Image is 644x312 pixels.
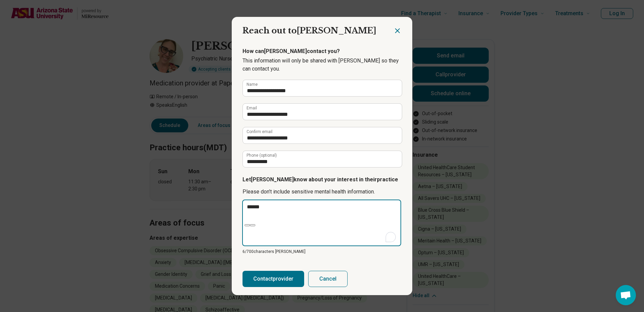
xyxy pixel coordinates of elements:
button: Cancel [308,271,348,287]
p: Please don’t include sensitive mental health information. [243,188,401,196]
span: Reach out to [PERSON_NAME] [243,26,376,35]
button: Close dialog [393,27,401,35]
p: How can [PERSON_NAME] contact you? [243,47,401,55]
label: Confirm email [247,130,272,134]
button: Contactprovider [243,271,304,287]
p: 6/ 700 characters [PERSON_NAME] [243,249,401,255]
label: Name [247,82,258,86]
p: This information will only be shared with [PERSON_NAME] so they can contact you. [243,57,401,73]
textarea: To enrich screen reader interactions, please activate Accessibility in Grammarly extension settings [242,200,401,246]
label: Phone (optional) [247,153,277,157]
label: Email [247,106,257,110]
p: Let [PERSON_NAME] know about your interest in their practice [243,176,401,184]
